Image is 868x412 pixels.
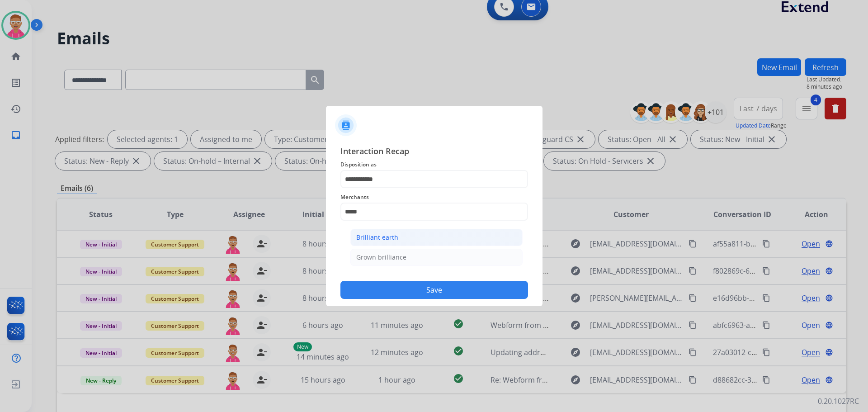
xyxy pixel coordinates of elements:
[340,281,528,299] button: Save
[356,253,406,262] div: Grown brilliance
[356,233,398,242] div: Brilliant earth
[340,159,528,170] span: Disposition as
[818,396,859,407] p: 0.20.1027RC
[335,114,357,136] img: contactIcon
[340,192,528,203] span: Merchants
[340,145,528,159] span: Interaction Recap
